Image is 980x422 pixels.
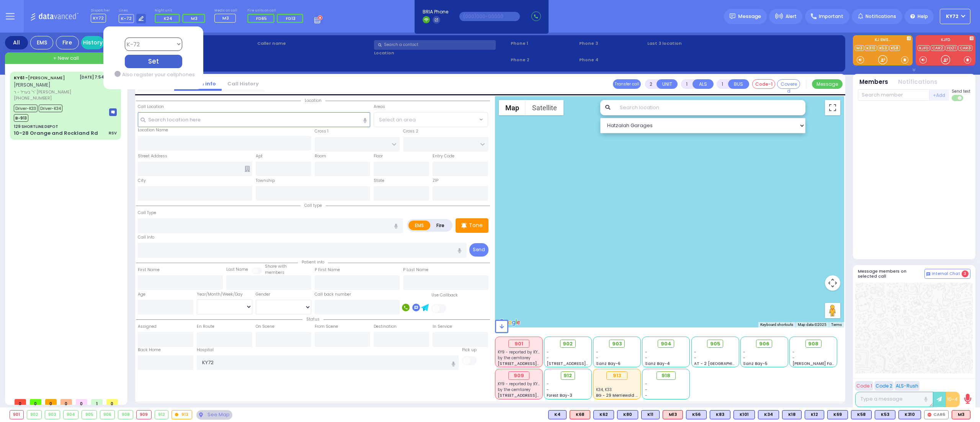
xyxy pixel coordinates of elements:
span: by the cemtarey [498,387,531,393]
div: K56 [686,410,707,419]
label: P First Name [315,267,340,273]
span: Sanz Bay-5 [743,361,768,366]
span: M3 [191,15,198,21]
span: Help [918,13,928,20]
span: [PERSON_NAME] [14,82,51,88]
span: K24 [164,15,172,21]
div: - [645,393,687,398]
div: RSV [109,130,117,136]
span: - [743,355,745,361]
button: Covered [777,79,800,89]
button: Message [812,79,843,89]
input: Search location here [138,112,371,127]
span: - [547,349,549,355]
div: BLS [851,410,872,419]
a: K58 [889,45,900,51]
div: K34 [758,410,779,419]
div: 909 [508,371,529,380]
label: On Scene [256,324,274,330]
div: See map [196,410,232,420]
div: ALS [952,410,970,419]
div: BLS [875,410,895,419]
div: Year/Month/Week/Day [197,291,252,298]
label: KJ EMS... [853,38,913,43]
div: K58 [851,410,872,419]
div: 905 [82,411,96,419]
a: [PERSON_NAME] [14,75,65,81]
div: 912 [155,411,168,419]
label: Back Home [138,347,161,353]
span: 918 [661,372,670,379]
label: Cross 2 [403,128,418,134]
span: M3 [222,15,229,21]
label: Hospital [197,347,214,353]
span: 0 [45,399,57,405]
div: 901 [508,340,529,348]
label: Age [138,291,145,298]
button: KY72 [940,9,970,24]
button: Code-1 [752,79,775,89]
span: [DATE] 7:54 PM [80,74,111,80]
span: by the cemtarey [498,355,531,361]
div: 904 [64,411,78,419]
span: [PERSON_NAME] Farm [792,361,838,366]
div: K69 [827,410,848,419]
div: BLS [617,410,638,419]
label: Cross 1 [315,128,328,134]
button: Members [859,78,888,87]
button: ALS [693,79,714,89]
div: K101 [733,410,755,419]
button: ALS-Rush [895,381,920,391]
div: All [5,36,28,49]
span: KY72 [946,13,959,20]
span: Phone 2 [511,57,577,63]
span: - [645,355,647,361]
label: Lines [119,8,146,13]
span: K-72 [119,14,134,23]
div: 901 [10,411,23,419]
img: message.svg [730,13,735,19]
label: Location [374,50,508,56]
small: Share with [265,263,287,269]
span: Internal Chat [932,271,960,276]
img: Google [497,317,522,327]
div: BLS [898,410,921,419]
div: K53 [875,410,895,419]
label: En Route [197,324,214,330]
span: KY9 - reported by KY9 [498,349,540,355]
span: Status [302,316,323,322]
div: 913 [172,411,192,419]
div: K80 [617,410,638,419]
div: CAR6 [924,410,949,419]
div: K12 [805,410,824,419]
span: Patient info [298,259,328,265]
span: + New call [53,54,79,62]
label: ZIP [433,178,438,184]
div: ALS [570,410,590,419]
label: Night unit [155,8,208,13]
span: B-913 [14,114,28,122]
label: Areas [374,104,385,110]
span: K34, K33 [596,387,612,393]
img: message-box.svg [109,108,117,116]
div: 10-28 Orange and Rockland Rd [14,129,98,137]
div: K310 [898,410,921,419]
div: Fire [56,36,79,49]
input: Search a contact [374,40,496,50]
div: 903 [45,411,60,419]
label: Medic on call [214,8,238,13]
span: - [792,355,795,361]
span: - [596,349,598,355]
div: - [645,381,687,387]
label: Location Name [138,127,168,133]
div: 902 [27,411,42,419]
span: BRIA Phone [423,8,448,15]
label: Call Type [138,210,156,216]
span: 0 [76,399,87,405]
div: BLS [827,410,848,419]
a: CAR2 [931,45,945,51]
span: - [596,355,598,361]
span: Phone 4 [579,57,645,63]
span: [STREET_ADDRESS][PERSON_NAME] [498,361,570,366]
div: K11 [641,410,660,419]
